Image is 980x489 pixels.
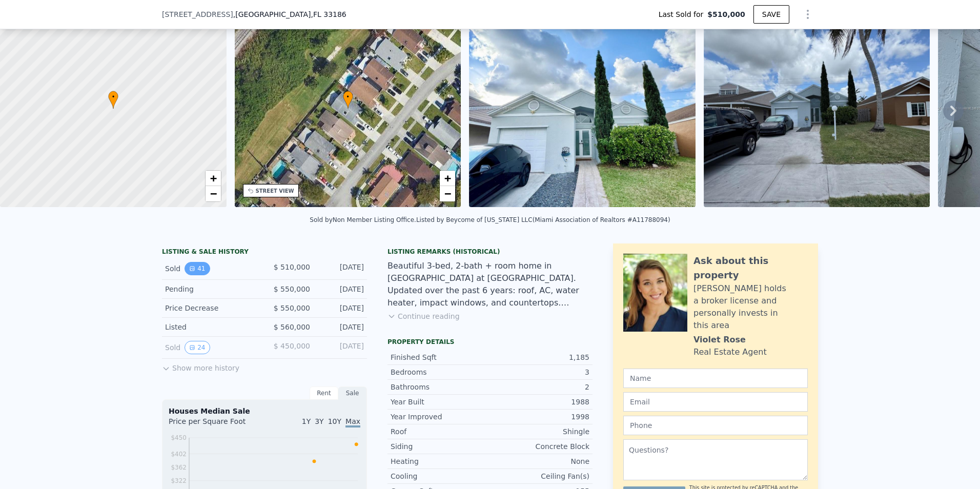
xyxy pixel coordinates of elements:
div: Bathrooms [391,382,490,392]
span: • [108,92,118,101]
span: − [444,187,451,200]
a: Zoom in [206,171,221,186]
span: 10Y [328,417,341,425]
span: 3Y [315,417,323,425]
div: Sold [165,341,256,354]
button: Show more history [162,359,239,373]
div: Siding [391,441,490,452]
button: View historical data [185,341,210,354]
a: Zoom out [440,186,455,201]
div: • [343,91,353,109]
tspan: $322 [171,477,187,484]
div: Pending [165,284,256,294]
div: Concrete Block [490,441,589,452]
div: Cooling [391,471,490,481]
div: Finished Sqft [391,352,490,362]
div: STREET VIEW [256,187,294,195]
div: Sale [338,386,367,400]
div: [DATE] [318,303,364,313]
div: None [490,456,589,466]
div: Sold by Non Member Listing Office . [310,216,416,223]
button: Continue reading [387,311,460,321]
div: [DATE] [318,341,364,354]
span: [STREET_ADDRESS] [162,9,233,19]
div: Year Built [391,397,490,407]
input: Email [623,392,808,412]
span: + [210,172,216,185]
span: , FL 33186 [311,10,346,18]
div: Year Improved [391,412,490,422]
div: Ceiling Fan(s) [490,471,589,481]
div: • [108,91,118,109]
div: Property details [387,338,593,346]
input: Phone [623,416,808,435]
span: $ 550,000 [274,304,310,312]
img: Sale: 156797931 Parcel: 26726771 [469,10,696,207]
tspan: $450 [171,434,187,441]
div: Listed by Beycome of [US_STATE] LLC (Miami Association of Realtors #A11788094) [416,216,670,223]
span: • [343,92,353,101]
button: SAVE [753,5,789,24]
div: Rent [310,386,338,400]
span: $510,000 [707,9,745,19]
span: , [GEOGRAPHIC_DATA] [233,9,346,19]
div: Bedrooms [391,367,490,377]
span: $ 550,000 [274,285,310,293]
div: Listing Remarks (Historical) [387,248,593,256]
div: [DATE] [318,322,364,332]
div: 3 [490,367,589,377]
span: $ 450,000 [274,342,310,350]
input: Name [623,369,808,388]
span: Max [345,417,360,427]
div: Sold [165,262,256,275]
div: Violet Rose [693,334,746,346]
div: LISTING & SALE HISTORY [162,248,367,258]
button: Show Options [798,4,818,25]
div: Roof [391,426,490,437]
div: Price per Square Foot [169,416,264,433]
div: 1998 [490,412,589,422]
div: Listed [165,322,256,332]
a: Zoom in [440,171,455,186]
button: View historical data [185,262,210,275]
div: 2 [490,382,589,392]
div: Ask about this property [693,254,808,282]
span: 1Y [302,417,311,425]
tspan: $402 [171,451,187,458]
div: Shingle [490,426,589,437]
tspan: $362 [171,464,187,471]
span: Last Sold for [659,9,708,19]
div: [DATE] [318,284,364,294]
div: [PERSON_NAME] holds a broker license and personally invests in this area [693,282,808,332]
div: Beautiful 3-bed, 2-bath + room home in [GEOGRAPHIC_DATA] at [GEOGRAPHIC_DATA]. Updated over the p... [387,260,593,309]
span: + [444,172,451,185]
a: Zoom out [206,186,221,201]
div: Heating [391,456,490,466]
span: − [210,187,216,200]
div: Price Decrease [165,303,256,313]
div: Houses Median Sale [169,406,360,416]
div: [DATE] [318,262,364,275]
div: 1988 [490,397,589,407]
img: Sale: 156797931 Parcel: 26726771 [704,10,930,207]
div: Real Estate Agent [693,346,767,358]
span: $ 510,000 [274,263,310,271]
div: 1,185 [490,352,589,362]
span: $ 560,000 [274,323,310,331]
